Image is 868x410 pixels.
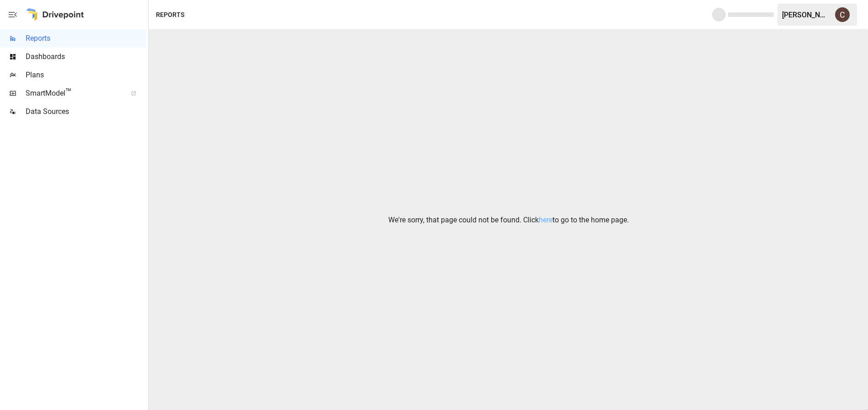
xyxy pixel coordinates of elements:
[782,11,830,19] div: [PERSON_NAME]
[835,7,850,22] img: Colin Fiala
[830,2,855,27] button: Colin Fiala
[26,51,146,62] span: Dashboards
[26,106,146,117] span: Data Sources
[26,88,121,99] span: SmartModel
[388,215,629,226] p: We're sorry, that page could not be found. Click to go to the home page.
[539,216,552,224] a: here
[26,70,146,81] span: Plans
[65,86,72,98] span: ™
[26,33,146,44] span: Reports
